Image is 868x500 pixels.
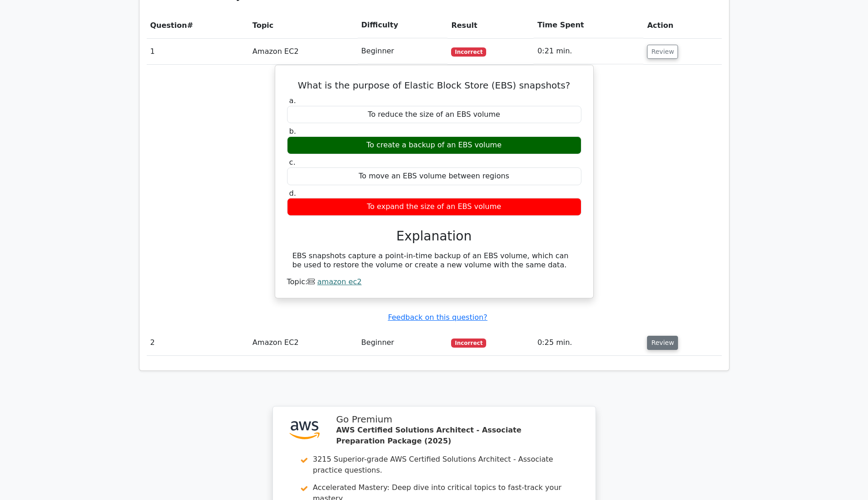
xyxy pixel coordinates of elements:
[289,127,296,135] span: b.
[388,313,487,322] a: Feedback on this question?
[317,277,361,286] a: amazon ec2
[447,12,534,38] th: Result
[289,189,296,198] span: d.
[647,336,678,350] button: Review
[289,96,296,105] span: a.
[287,136,581,154] div: To create a backup of an EBS volume
[451,339,486,348] span: Incorrect
[147,12,249,38] th: #
[249,38,358,64] td: Amazon EC2
[287,198,581,216] div: To expand the size of an EBS volume
[534,330,643,356] td: 0:25 min.
[289,158,296,167] span: c.
[451,47,486,57] span: Incorrect
[534,38,643,64] td: 0:21 min.
[643,12,721,38] th: Action
[287,277,581,287] div: Topic:
[147,330,249,356] td: 2
[150,21,187,30] span: Question
[287,106,581,124] div: To reduce the size of an EBS volume
[286,80,582,91] h5: What is the purpose of Elastic Block Store (EBS) snapshots?
[358,12,448,38] th: Difficulty
[358,38,448,64] td: Beginner
[287,167,581,185] div: To move an EBS volume between regions
[147,38,249,64] td: 1
[293,229,576,244] h3: Explanation
[249,12,358,38] th: Topic
[358,330,448,356] td: Beginner
[534,12,643,38] th: Time Spent
[647,45,678,59] button: Review
[293,251,576,271] div: EBS snapshots capture a point-in-time backup of an EBS volume, which can be used to restore the v...
[249,330,358,356] td: Amazon EC2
